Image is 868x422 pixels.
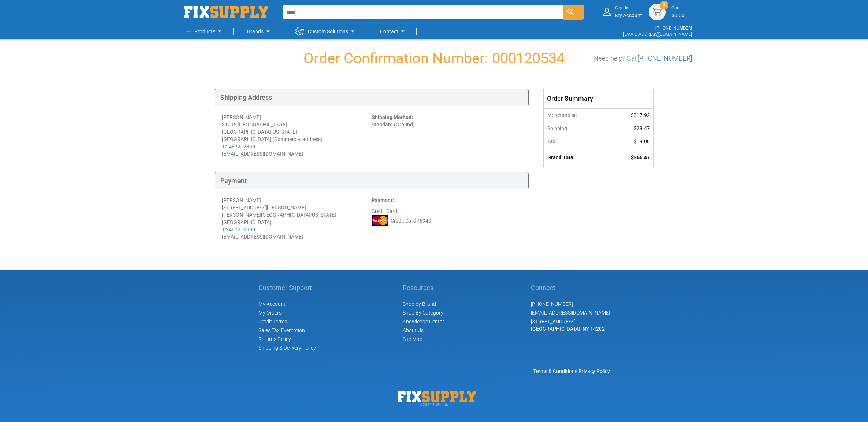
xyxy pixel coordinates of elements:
a: Shipping & Delivery Policy [258,345,316,351]
div: [PERSON_NAME] [STREET_ADDRESS][PERSON_NAME] [PERSON_NAME][GEOGRAPHIC_DATA][US_STATE] [GEOGRAPHIC_... [222,197,372,240]
strong: Shipping Method: [372,114,413,120]
a: About Us [403,327,424,333]
a: [PHONE_NUMBER] [638,54,692,62]
small: Cart [671,5,685,11]
a: Contact [380,24,407,39]
div: | [258,368,610,375]
div: Standard (Ground) [372,114,521,157]
h3: Need help? Call [594,55,692,62]
a: [EMAIL_ADDRESS][DOMAIN_NAME] [623,32,692,37]
a: Terms & Conditions [533,368,577,374]
span: My Account [258,301,286,307]
span: [STREET_ADDRESS] [GEOGRAPHIC_DATA], NY 14202 [531,319,605,332]
span: 0 [663,2,665,8]
div: My Account [615,5,642,19]
a: Shop By Category [403,310,443,316]
th: Shipping [544,122,607,135]
a: 2487212890 [226,144,255,149]
a: Returns Policy [258,336,291,342]
span: $19.08 [634,138,650,144]
div: Shipping Address [215,89,529,106]
a: 2487212890 [226,227,255,232]
img: Fix Industrial Supply [184,6,268,18]
th: Tax [544,135,607,148]
div: Order Summary [544,89,653,108]
span: © 2025 FixSupply [420,403,448,407]
div: Payment [215,172,529,190]
th: Merchandise [544,108,607,122]
a: [EMAIL_ADDRESS][DOMAIN_NAME] [531,310,610,316]
span: $366.47 [631,155,650,160]
strong: Payment: [372,197,394,203]
span: My Orders [258,310,282,316]
span: $29.47 [634,125,650,131]
a: store logo [184,6,268,18]
h1: Order Confirmation Number: 000120534 [176,50,692,66]
span: Credit Card *6949 [391,217,431,224]
span: $317.92 [631,112,650,118]
a: Knowledge Center [403,319,444,324]
a: Site Map [403,336,422,342]
a: Brands [247,24,272,39]
img: Fix Industrial Supply [398,391,476,402]
strong: Grand Total [547,155,575,160]
div: Credit Card [372,197,521,240]
span: Sales Tax Exemption [258,327,305,333]
a: Custom Solutions [295,24,357,39]
a: Products [186,24,224,39]
h5: Customer Support [258,284,316,292]
span: $0.00 [671,12,685,18]
a: Shop by Brand [403,301,436,307]
div: [PERSON_NAME] 31295 [GEOGRAPHIC_DATA] [GEOGRAPHIC_DATA][US_STATE] [GEOGRAPHIC_DATA] (Commercial a... [222,114,372,157]
h5: Connect [531,284,610,292]
a: [PHONE_NUMBER] [531,301,573,307]
img: MC [372,215,388,226]
a: Privacy Policy [578,368,610,374]
h5: Resources [403,284,444,292]
a: [PHONE_NUMBER] [655,26,692,31]
small: Sign in [615,5,642,11]
span: Credit Terms [258,319,287,324]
